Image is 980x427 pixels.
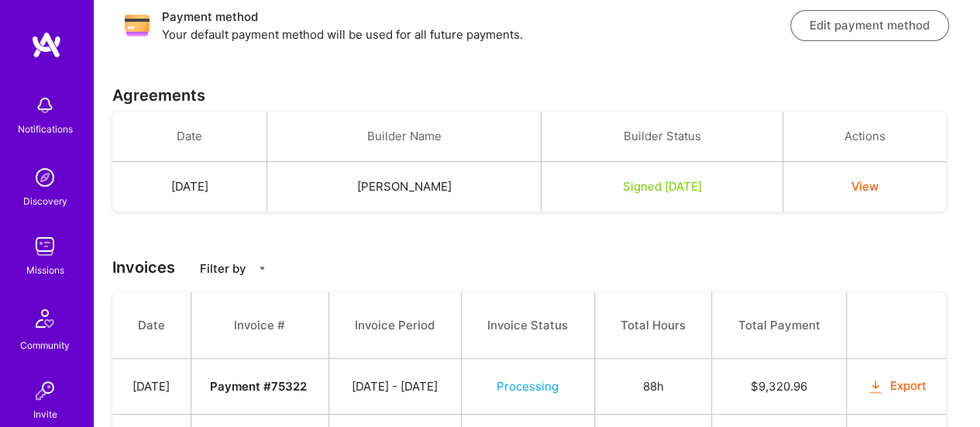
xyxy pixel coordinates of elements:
[461,292,594,359] th: Invoice Status
[112,162,267,212] td: [DATE]
[162,8,790,26] h3: Payment method
[191,292,328,359] th: Invoice #
[112,86,961,105] h3: Agreements
[594,292,712,359] th: Total Hours
[162,26,790,43] p: Your default payment method will be used for all future payments.
[712,359,847,415] td: $ 9,320.96
[29,162,60,193] img: discovery
[267,112,542,162] th: Builder Name
[20,337,70,353] div: Community
[790,10,949,41] button: Edit payment method
[29,375,60,406] img: Invite
[541,112,782,162] th: Builder Status
[33,406,57,422] div: Invite
[328,359,461,415] td: [DATE] - [DATE]
[29,231,60,262] img: teamwork
[18,121,73,137] div: Notifications
[29,90,60,121] img: bell
[112,359,191,415] td: [DATE]
[712,292,847,359] th: Total Payment
[866,378,884,396] i: icon OrangeDownload
[328,292,461,359] th: Invoice Period
[267,162,542,212] td: [PERSON_NAME]
[125,13,150,38] img: Payment method
[497,379,559,394] span: Processing
[26,262,64,278] div: Missions
[851,178,879,195] button: View
[112,258,961,277] h3: Invoices
[560,178,764,195] div: Signed [DATE]
[26,300,64,337] img: Community
[200,260,246,277] p: Filter by
[31,31,62,59] img: logo
[210,379,307,394] strong: Payment # 75322
[257,263,267,274] i: icon CaretDown
[112,292,191,359] th: Date
[23,193,67,209] div: Discovery
[866,377,927,395] button: Export
[594,359,712,415] td: 88h
[112,112,267,162] th: Date
[783,112,946,162] th: Actions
